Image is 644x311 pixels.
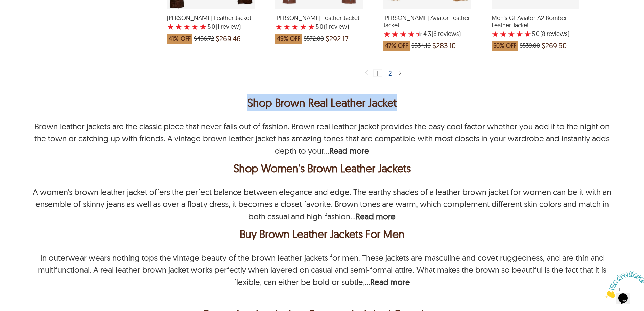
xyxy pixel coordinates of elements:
[194,35,214,42] span: $456.72
[191,23,199,30] label: 4 rating
[416,30,423,37] label: 5 rating
[275,14,363,22] span: Casey Biker Leather Jacket
[208,23,215,30] label: 5.0
[275,5,363,47] a: Casey Biker Leather Jacket with a 5 Star Rating 1 Product Review which was at a price of $572.88,...
[34,160,610,176] div: Shop Women's Brown Leather Jackets
[356,211,396,221] b: Read more
[520,42,540,49] span: $539.00
[183,23,191,30] label: 3 rating
[199,23,207,30] label: 5 rating
[400,30,407,37] label: 3 rating
[316,23,323,30] label: 5.0
[216,23,219,30] span: (1
[328,23,347,30] span: review
[308,23,315,30] label: 5 rating
[408,30,415,37] label: 4 rating
[602,269,644,301] iframe: chat widget
[383,14,471,29] span: Gary Aviator Leather Jacket
[540,30,569,37] span: )
[364,70,369,76] img: sprite-icon
[545,30,568,37] span: reviews
[492,5,579,54] a: Men's G1 Aviator A2 Bomber Leather Jacket with a 5 Star Rating 8 Product Review which was at a pr...
[175,23,183,30] label: 2 rating
[291,23,299,30] label: 3 rating
[167,23,174,30] label: 1 rating
[492,14,579,29] span: Men's G1 Aviator A2 Bomber Leather Jacket
[492,30,499,37] label: 1 rating
[411,42,431,49] span: $534.16
[508,30,515,37] label: 3 rating
[383,41,410,51] span: 47% OFF
[34,226,610,242] div: Buy Brown Leather Jackets For Men
[216,23,241,30] span: )
[32,94,612,111] h1: Shop Brown Real Leather Jacket
[370,277,410,287] b: Read more
[373,69,382,77] div: 1
[432,30,461,37] span: )
[300,23,307,30] label: 4 rating
[432,30,437,37] span: (6
[516,30,523,37] label: 4 rating
[391,30,399,37] label: 2 rating
[275,34,302,44] span: 49% OFF
[283,23,291,30] label: 2 rating
[324,23,349,30] span: )
[34,121,610,156] p: Brown leather jackets are the classic piece that never falls out of fashion. Brown real leather j...
[437,30,459,37] span: reviews
[432,42,456,49] span: $283.10
[383,5,471,54] a: Gary Aviator Leather Jacket with a 4.333333333333334 Star Rating 6 Product Review which was at a ...
[167,34,192,44] span: 41% OFF
[532,30,540,37] label: 5.0
[32,160,612,176] h2: Shop Women's Brown Leather Jackets
[216,35,241,42] span: $269.46
[524,30,531,37] label: 5 rating
[326,35,349,42] span: $292.17
[219,23,239,30] span: review
[397,70,403,76] img: sprite-icon
[304,35,324,42] span: $572.88
[540,30,545,37] span: (8
[38,252,606,287] p: In outerwear wears nothing tops the vintage beauty of the brown leather jackets for men. These ja...
[386,70,396,76] div: 2
[32,226,612,242] h2: Buy Brown Leather Jackets For Men
[423,30,431,37] label: 4.3
[383,30,391,37] label: 1 rating
[324,23,328,30] span: (1
[167,5,255,47] a: Alicia Biker Leather Jacket with a 5 Star Rating 1 Product Review which was at a price of $456.72...
[275,23,283,30] label: 1 rating
[492,41,518,51] span: 50% OFF
[329,146,369,156] b: Read more
[3,3,5,8] span: 1
[500,30,507,37] label: 2 rating
[542,42,567,49] span: $269.50
[167,14,255,22] span: Alicia Biker Leather Jacket
[33,187,611,221] p: A women’s brown leather jacket offers the perfect balance between elegance and edge. The earthy s...
[3,3,45,29] img: Chat attention grabber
